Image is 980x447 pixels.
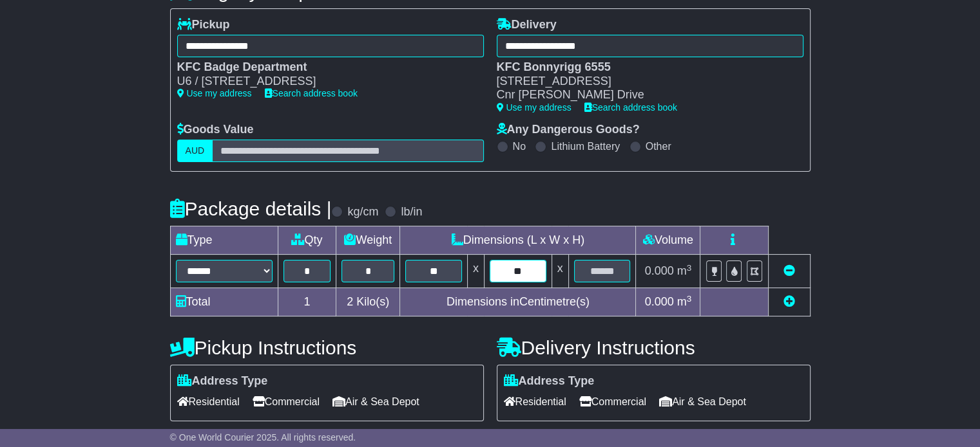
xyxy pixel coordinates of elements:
[513,140,526,152] label: No
[177,88,252,98] a: Use my address
[677,264,692,277] span: m
[177,374,268,388] label: Address Type
[645,295,674,308] span: 0.000
[177,123,254,137] label: Goods Value
[687,294,692,304] sup: 3
[552,255,568,288] td: x
[497,88,791,102] div: Cnr [PERSON_NAME] Drive
[177,60,471,75] div: KFC Badge Department
[177,75,471,89] div: U6 / [STREET_ADDRESS]
[278,288,336,316] td: 1
[401,205,422,219] label: lb/in
[336,288,400,316] td: Kilo(s)
[170,432,356,442] span: © One World Courier 2025. All rights reserved.
[336,226,400,255] td: Weight
[497,337,811,358] h4: Delivery Instructions
[497,123,640,137] label: Any Dangerous Goods?
[645,264,674,277] span: 0.000
[677,295,692,308] span: m
[659,392,746,412] span: Air & Sea Depot
[497,60,791,75] div: KFC Bonnyrigg 6555
[646,140,671,152] label: Other
[347,295,353,308] span: 2
[170,337,484,358] h4: Pickup Instructions
[584,102,677,113] a: Search address book
[504,392,566,412] span: Residential
[170,288,278,316] td: Total
[636,226,700,255] td: Volume
[504,374,595,388] label: Address Type
[253,392,320,412] span: Commercial
[265,88,358,98] a: Search address book
[551,140,620,152] label: Lithium Battery
[400,288,636,316] td: Dimensions in Centimetre(s)
[497,102,572,113] a: Use my address
[497,18,557,32] label: Delivery
[783,295,795,308] a: Add new item
[687,263,692,273] sup: 3
[783,264,795,277] a: Remove this item
[278,226,336,255] td: Qty
[400,226,636,255] td: Dimensions (L x W x H)
[177,140,213,162] label: AUD
[332,392,419,412] span: Air & Sea Depot
[347,205,378,219] label: kg/cm
[177,18,230,32] label: Pickup
[170,226,278,255] td: Type
[497,75,791,89] div: [STREET_ADDRESS]
[170,198,332,219] h4: Package details |
[177,392,240,412] span: Residential
[579,392,646,412] span: Commercial
[467,255,484,288] td: x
